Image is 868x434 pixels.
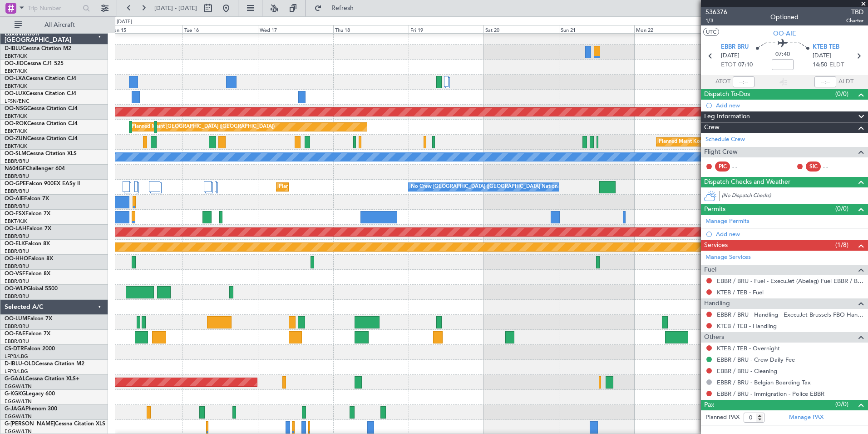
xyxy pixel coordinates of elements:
[5,226,51,232] a: OO-LAHFalcon 7X
[5,376,79,382] a: G-GAALCessna Citation XLS+
[5,121,78,126] a: OO-ROKCessna Citation CJ4
[770,12,799,22] div: Optioned
[704,265,716,275] span: Fuel
[721,61,736,70] span: ETOT
[717,390,824,398] a: EBBR / BRU - Immigration - Police EBBR
[704,240,728,251] span: Services
[154,4,197,12] span: [DATE] - [DATE]
[704,111,750,122] span: Leg Information
[5,398,32,405] a: EGGW/LTN
[132,120,275,134] div: Planned Maint [GEOGRAPHIC_DATA] ([GEOGRAPHIC_DATA])
[5,211,25,217] span: OO-FSX
[5,106,78,111] a: OO-NSGCessna Citation CJ4
[5,331,50,337] a: OO-FAEFalcon 7X
[704,147,738,157] span: Flight Crew
[5,323,29,330] a: EBBR/BRU
[5,203,29,210] a: EBBR/BRU
[716,230,863,238] div: Add new
[5,413,32,420] a: EGGW/LTN
[704,177,790,187] span: Dispatch Checks and Weather
[5,421,55,427] span: G-[PERSON_NAME]
[5,151,26,156] span: OO-SLM
[182,25,258,33] div: Tue 16
[659,135,764,149] div: Planned Maint Kortrijk-[GEOGRAPHIC_DATA]
[829,61,844,70] span: ELDT
[704,298,730,309] span: Handling
[5,136,78,141] a: OO-ZUNCessna Citation CJ4
[704,122,720,133] span: Crew
[5,376,25,382] span: G-GAAL
[5,128,27,135] a: EBKT/KJK
[5,121,27,126] span: OO-ROK
[279,180,443,194] div: Planned Maint [GEOGRAPHIC_DATA] ([GEOGRAPHIC_DATA] National)
[5,46,22,51] span: D-IBLU
[5,113,27,120] a: EBKT/KJK
[5,53,27,60] a: EBKT/KJK
[5,76,26,81] span: OO-LXA
[5,271,25,277] span: OO-VSF
[835,399,848,409] span: (0/0)
[5,361,35,367] span: D-IBLU-OLD
[5,248,29,255] a: EBBR/BRU
[717,288,764,296] a: KTEB / TEB - Fuel
[5,83,27,90] a: EBKT/KJK
[5,256,53,262] a: OO-HHOFalcon 8X
[705,253,751,262] a: Manage Services
[705,413,740,422] label: Planned PAX
[28,1,80,15] input: Trip Number
[823,162,843,171] div: - -
[806,161,821,172] div: SIC
[5,286,58,292] a: OO-WLPGlobal 5500
[705,217,750,226] a: Manage Permits
[813,61,827,70] span: 14:50
[846,17,863,25] span: Charter
[838,77,853,86] span: ALDT
[258,25,333,33] div: Wed 17
[5,353,28,360] a: LFPB/LBG
[5,188,29,195] a: EBBR/BRU
[5,61,24,66] span: OO-JID
[5,383,32,390] a: EGGW/LTN
[813,51,831,61] span: [DATE]
[333,25,409,33] div: Thu 18
[717,277,863,285] a: EBBR / BRU - Fuel - ExecuJet (Abelag) Fuel EBBR / BRU
[5,293,29,300] a: EBBR/BRU
[703,28,719,36] button: UTC
[704,89,750,100] span: Dispatch To-Dos
[5,346,24,352] span: CS-DTR
[773,29,796,38] span: OO-AIE
[704,400,714,410] span: Pax
[5,196,24,202] span: OO-AIE
[5,286,27,292] span: OO-WLP
[738,61,753,70] span: 07:10
[717,356,795,363] a: EBBR / BRU - Crew Daily Fee
[721,43,749,52] span: EBBR BRU
[5,151,77,156] a: OO-SLMCessna Citation XLS
[717,378,811,386] a: EBBR / BRU - Belgian Boarding Tax
[10,18,99,32] button: All Aircraft
[5,136,27,141] span: OO-ZUN
[5,361,84,367] a: D-IBLU-OLDCessna Citation M2
[24,22,96,28] span: All Aircraft
[324,5,362,11] span: Refresh
[5,91,76,96] a: OO-LUXCessna Citation CJ4
[5,106,27,111] span: OO-NSG
[107,25,182,33] div: Mon 15
[5,263,29,270] a: EBBR/BRU
[715,161,730,172] div: PIC
[716,101,863,109] div: Add new
[835,204,848,213] span: (0/0)
[717,367,777,375] a: EBBR / BRU - Cleaning
[846,7,863,17] span: TBD
[5,181,80,187] a: OO-GPEFalcon 900EX EASy II
[5,211,50,217] a: OO-FSXFalcon 7X
[715,77,730,86] span: ATOT
[704,332,724,343] span: Others
[835,89,848,99] span: (0/0)
[483,25,559,33] div: Sat 20
[5,406,25,412] span: G-JAGA
[5,143,27,150] a: EBKT/KJK
[5,173,29,180] a: EBBR/BRU
[5,391,26,397] span: G-KGKG
[411,180,563,194] div: No Crew [GEOGRAPHIC_DATA] ([GEOGRAPHIC_DATA] National)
